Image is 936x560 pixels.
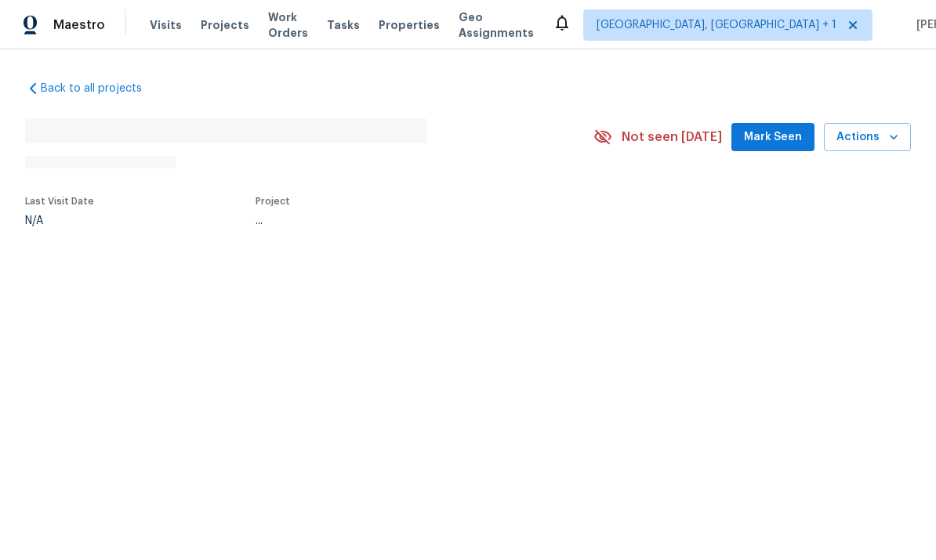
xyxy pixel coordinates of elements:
span: Mark Seen [744,128,802,147]
span: Properties [379,17,440,33]
span: Last Visit Date [25,197,94,206]
span: Work Orders [268,9,308,41]
div: N/A [25,215,94,226]
span: Not seen [DATE] [622,129,722,145]
button: Actions [824,123,911,152]
span: Geo Assignments [459,9,534,41]
button: Mark Seen [731,123,814,152]
span: Projects [201,17,249,33]
span: Project [256,197,290,206]
span: Actions [836,128,898,147]
a: Back to all projects [25,81,176,96]
span: [GEOGRAPHIC_DATA], [GEOGRAPHIC_DATA] + 1 [597,17,836,33]
div: ... [256,215,557,226]
span: Visits [150,17,182,33]
span: Tasks [327,20,360,31]
span: Maestro [53,17,105,33]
